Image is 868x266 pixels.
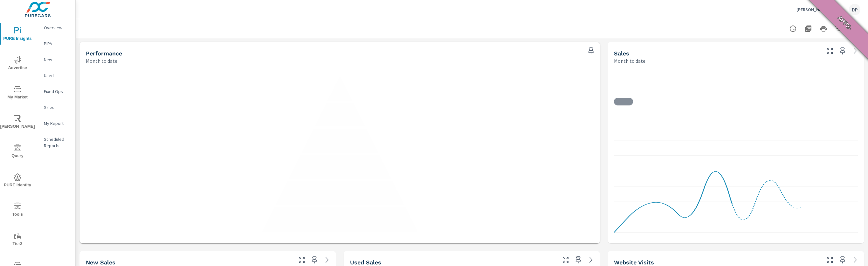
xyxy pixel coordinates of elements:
[350,259,381,266] h5: Used Sales
[35,134,75,150] div: Scheduled Reports
[86,259,115,266] h5: New Sales
[849,4,860,15] div: DP
[614,50,629,57] h5: Sales
[44,72,70,79] p: Used
[832,22,845,35] button: Apply Filters
[2,85,33,101] span: My Market
[848,22,860,35] button: Select Date Range
[802,22,815,35] button: "Export Report to PDF"
[86,50,122,57] h5: Performance
[837,255,848,265] span: Save this to your personalized report
[2,232,33,248] span: Tier2
[35,71,75,80] div: Used
[44,104,70,111] p: Sales
[35,119,75,128] div: My Report
[35,103,75,112] div: Sales
[573,255,583,265] span: Save this to your personalized report
[614,259,654,266] h5: Website Visits
[297,255,307,265] button: Make Fullscreen
[35,39,75,48] div: PIPA
[614,57,645,65] p: Month to date
[44,56,70,63] p: New
[796,7,844,12] p: [PERSON_NAME] Toyota
[825,255,835,265] button: Make Fullscreen
[2,56,33,72] span: Advertise
[35,87,75,96] div: Fixed Ops
[837,46,848,56] span: Save this to your personalized report
[586,46,596,56] span: Save this to your personalized report
[44,136,70,149] p: Scheduled Reports
[850,255,860,265] a: See more details in report
[561,255,571,265] button: Make Fullscreen
[35,23,75,32] div: Overview
[825,46,835,56] button: Make Fullscreen
[2,173,33,189] span: PURE Identity
[586,255,596,265] a: See more details in report
[2,115,33,130] span: [PERSON_NAME]
[309,255,320,265] span: Save this to your personalized report
[817,22,830,35] button: Print Report
[2,27,33,42] span: PURE Insights
[44,40,70,47] p: PIPA
[2,203,33,218] span: Tools
[35,55,75,64] div: New
[2,144,33,160] span: Query
[86,57,117,65] p: Month to date
[44,120,70,126] p: My Report
[322,255,332,265] a: See more details in report
[44,25,70,31] p: Overview
[850,46,860,56] a: See more details in report
[44,88,70,95] p: Fixed Ops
